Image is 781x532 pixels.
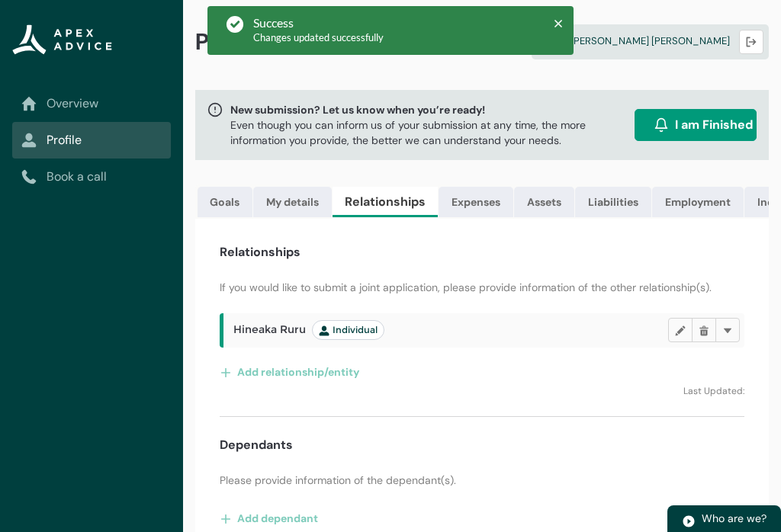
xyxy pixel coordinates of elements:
span: Who are we? [702,511,767,525]
p: If you would like to submit a joint application, please provide information of the other relation... [220,280,744,295]
a: Expenses [439,187,513,217]
h4: Dependants [220,436,293,454]
div: Success [253,15,384,30]
button: Delete [692,318,716,342]
button: Close [552,17,564,30]
a: Employment [652,187,744,217]
button: Add dependant [220,506,319,530]
button: Edit [668,318,693,342]
a: Overview [21,95,162,113]
a: Profile [21,131,162,149]
a: Assets [514,187,574,217]
a: Goals [198,187,252,217]
span: Individual [319,324,378,336]
p: Please provide information of the dependant(s). [220,473,744,488]
a: Book a call [21,168,162,186]
img: play.svg [682,514,696,528]
span: [PERSON_NAME] [PERSON_NAME] [570,34,730,47]
h4: Relationships [220,243,301,261]
button: Add relationship/entity [220,360,360,384]
span: Changes updated successfully [253,31,384,43]
img: alarm.svg [654,117,669,133]
a: Liabilities [575,187,651,217]
lightning-badge: Individual [312,320,384,340]
button: Logout [739,30,763,54]
button: More [715,318,740,342]
a: My details [253,187,332,217]
a: QW[PERSON_NAME] [PERSON_NAME] [532,24,769,59]
nav: Sub page [12,85,171,195]
span: I am Finished [675,116,753,134]
img: Apex Advice Group [12,24,112,55]
button: I am Finished [635,109,757,141]
a: Relationships [333,187,438,217]
span: Profile [195,27,263,56]
lightning-formatted-text: Last Updated: [683,385,744,397]
p: Even though you can inform us of your submission at any time, the more information you provide, t... [230,117,628,148]
span: Hineaka Ruru [233,320,384,340]
span: New submission? Let us know when you’re ready! [230,102,628,117]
